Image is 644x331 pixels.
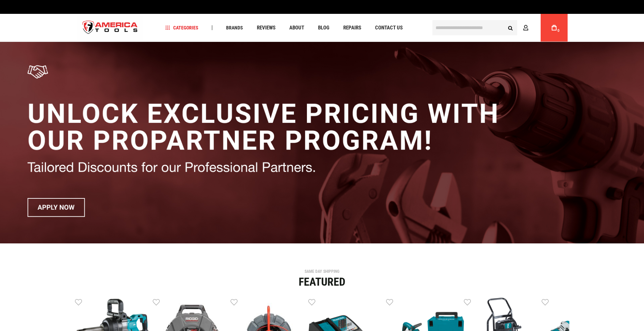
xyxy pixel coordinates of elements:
[548,14,561,42] a: 0
[226,25,243,30] span: Brands
[77,15,144,41] img: America Tools
[289,25,304,30] span: About
[318,25,329,30] span: Blog
[257,25,276,30] span: Reviews
[343,25,361,30] span: Repairs
[254,23,279,33] a: Reviews
[165,25,198,30] span: Categories
[286,23,307,33] a: About
[77,15,144,41] a: store logo
[75,276,569,287] div: Featured
[372,23,406,33] a: Contact Us
[75,269,569,274] div: SAME DAY SHIPPING
[504,21,517,34] button: Search
[558,29,560,33] span: 0
[340,23,364,33] a: Repairs
[162,23,202,33] a: Categories
[223,23,246,33] a: Brands
[315,23,333,33] a: Blog
[375,25,403,30] span: Contact Us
